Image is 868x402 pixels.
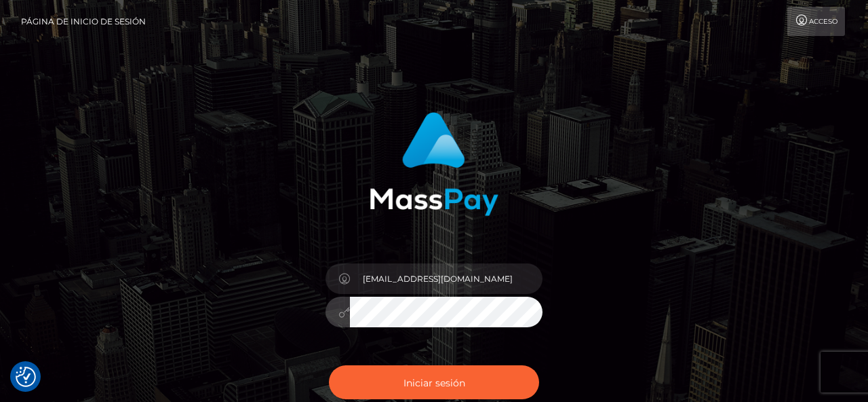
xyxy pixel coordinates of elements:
[787,7,845,36] a: Acceso
[403,376,465,388] font: Iniciar sesión
[350,263,542,294] input: Nombre de usuario...
[21,7,146,36] a: Página de inicio de sesión
[809,17,837,26] font: Acceso
[370,112,498,216] img: Inicio de sesión en MassPay
[16,367,36,387] button: Preferencias de consentimiento
[21,16,146,26] font: Página de inicio de sesión
[16,367,36,387] img: Revisar el botón de consentimiento
[329,365,539,399] button: Iniciar sesión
